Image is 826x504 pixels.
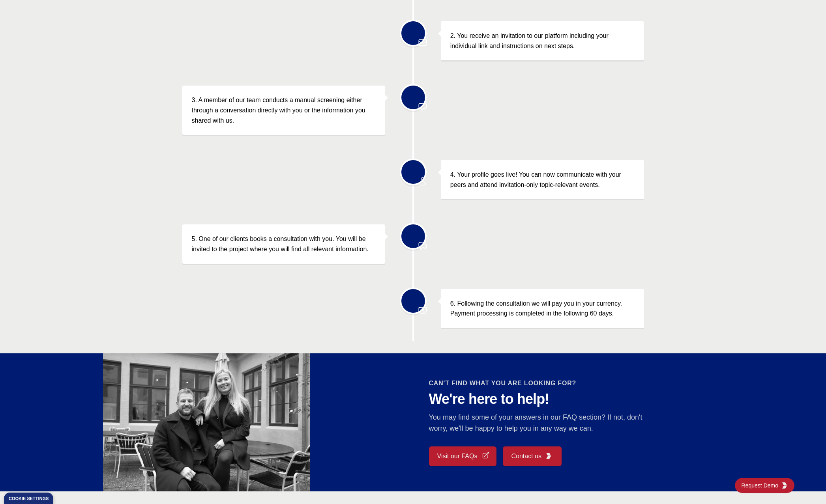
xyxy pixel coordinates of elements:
[429,412,653,434] p: You may find some of your answers in our FAQ section? If not, don't worry, we'll be happy to help...
[429,391,653,407] p: We're here to help!
[450,170,635,190] p: 4. Your profile goes live! You can now communicate with your peers and attend invitation-only top...
[735,478,794,493] a: Request DemoKGG
[450,299,635,319] p: 6. Following the consultation we will pay you in your currency. Payment processing is completed i...
[192,234,376,254] p: 5. One of our clients books a consultation with you. You will be invited to the project where you...
[787,466,826,504] iframe: Chat Widget
[511,452,541,461] span: Contact us
[503,446,561,466] a: Contact usKGG
[545,453,552,459] img: KGG
[450,31,635,51] p: 2. You receive an invitation to our platform including your individual link and instructions on n...
[192,95,376,125] p: 3. A member of our team conducts a manual screening either through a conversation directly with y...
[781,482,788,489] img: KGG
[429,446,497,466] a: Visit our FAQs
[429,379,653,388] h2: CAN'T FIND WHAT YOU ARE LOOKING FOR?
[742,482,781,489] span: Request Demo
[9,497,49,501] div: Cookie settings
